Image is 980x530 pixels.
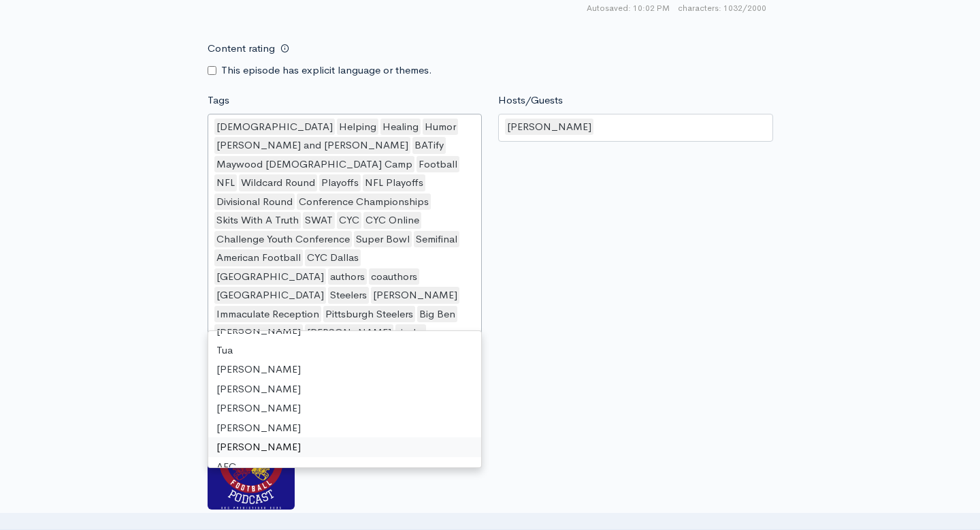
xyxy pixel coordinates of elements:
[297,193,431,211] div: Conference Championships
[214,174,237,191] div: NFL
[587,2,670,14] span: Autosaved: 10:02 PM
[214,119,335,136] div: [DEMOGRAPHIC_DATA]
[214,231,352,248] div: Challenge Youth Conference
[678,2,766,14] span: 1032/2000
[328,268,367,285] div: authors
[363,212,421,229] div: CYC Online
[214,249,303,266] div: American Football
[414,231,459,248] div: Semifinal
[363,174,425,191] div: NFL Playoffs
[305,324,393,341] div: [PERSON_NAME]
[208,457,482,477] div: AFC
[303,212,335,229] div: SWAT
[239,174,317,191] div: Wildcard Round
[214,306,321,323] div: Immaculate Reception
[380,119,421,136] div: Healing
[208,403,773,417] small: If no artwork is selected your default podcast artwork will be used
[214,193,295,211] div: Divisional Round
[319,174,361,191] div: Playoffs
[208,399,482,418] div: [PERSON_NAME]
[214,268,326,285] div: [GEOGRAPHIC_DATA]
[369,268,419,285] div: coauthors
[395,324,426,341] div: rivalry
[208,379,482,399] div: [PERSON_NAME]
[498,93,563,108] label: Hosts/Guests
[208,93,229,108] label: Tags
[328,287,369,304] div: Steelers
[214,137,410,154] div: [PERSON_NAME] and [PERSON_NAME]
[416,156,459,173] div: Football
[423,119,458,136] div: Humor
[412,137,446,154] div: BATify
[208,418,482,438] div: [PERSON_NAME]
[505,119,593,136] div: [PERSON_NAME]
[417,306,457,323] div: Big Ben
[323,306,415,323] div: Pittsburgh Steelers
[208,35,275,63] label: Content rating
[305,249,361,266] div: CYC Dallas
[214,212,301,229] div: Skits With A Truth
[208,437,482,457] div: [PERSON_NAME]
[371,287,459,304] div: [PERSON_NAME]
[214,156,414,173] div: Maywood [DEMOGRAPHIC_DATA] Camp
[208,321,482,341] div: [PERSON_NAME]
[208,341,482,360] div: Tua
[337,119,378,136] div: Helping
[214,287,326,304] div: [GEOGRAPHIC_DATA]
[214,324,303,341] div: [PERSON_NAME]
[208,360,482,379] div: [PERSON_NAME]
[221,63,432,78] label: This episode has explicit language or themes.
[337,212,361,229] div: CYC
[354,231,412,248] div: Super Bowl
